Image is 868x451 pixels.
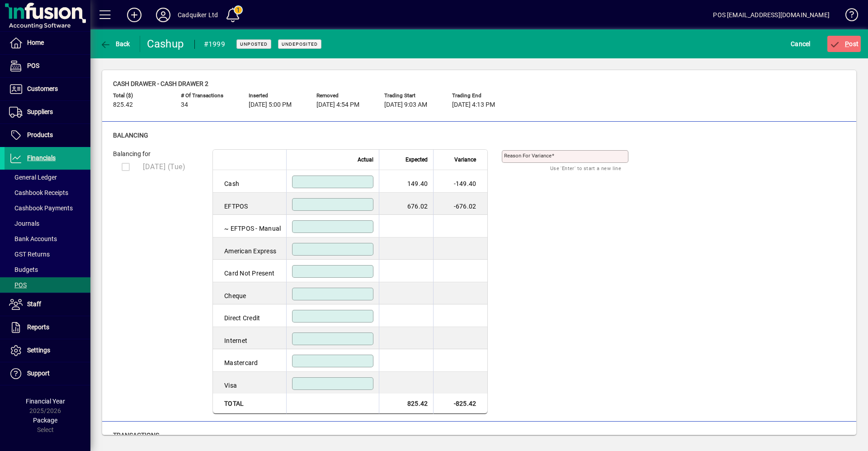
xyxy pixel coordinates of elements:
button: Back [98,36,132,52]
span: 825.42 [113,101,133,109]
div: #1999 [204,37,225,52]
td: -149.40 [433,170,487,193]
span: [DATE] 4:54 PM [316,101,359,109]
span: ost [830,40,859,47]
span: Cancel [791,37,811,51]
button: Post [827,36,861,52]
td: Internet [213,327,286,350]
td: American Express [213,237,286,260]
span: [DATE] 4:13 PM [452,101,495,109]
span: POS [27,62,39,69]
span: Transactions [113,432,159,439]
span: Cashbook Payments [9,204,73,212]
span: Suppliers [27,108,53,115]
a: Suppliers [5,101,90,123]
td: Visa [213,372,286,394]
span: Variance [454,155,476,165]
span: [DATE] 9:03 AM [384,101,427,109]
a: Budgets [5,262,90,277]
button: Cancel [788,36,813,52]
span: Actual [358,155,373,165]
app-page-header-button: Back [90,36,140,52]
a: Customers [5,78,90,100]
span: Inserted [249,93,303,99]
a: Cashbook Receipts [5,185,90,200]
span: Journals [9,220,39,227]
mat-label: Reason for variance [504,152,552,159]
span: General Ledger [9,174,57,181]
span: Total ($) [113,93,167,99]
span: Trading start [384,93,439,99]
td: 149.40 [379,170,433,193]
span: Balancing [113,132,148,139]
span: 34 [181,101,188,109]
td: Card Not Present [213,260,286,282]
span: Home [27,39,44,46]
span: Removed [316,93,371,99]
span: POS [9,281,27,289]
a: Home [5,32,90,54]
td: Total [213,394,286,414]
div: Balancing for [113,149,203,159]
a: POS [5,55,90,77]
button: Add [120,7,149,23]
button: Profile [149,7,178,23]
td: Cash [213,170,286,193]
span: Settings [27,347,50,354]
span: Trading end [452,93,506,99]
a: Products [5,124,90,147]
td: Direct Credit [213,304,286,327]
td: -676.02 [433,193,487,215]
mat-hint: Use 'Enter' to start a new line [550,163,621,173]
a: Reports [5,316,90,339]
span: Support [27,370,50,377]
span: Unposted [240,41,268,47]
div: Cadquiker Ltd [178,8,218,22]
span: Products [27,131,53,138]
span: Financial Year [26,398,65,405]
span: Undeposited [282,41,318,47]
td: Cheque [213,282,286,305]
span: GST Returns [9,251,50,258]
td: 676.02 [379,193,433,215]
td: ~ EFTPOS - Manual [213,215,286,237]
span: Budgets [9,266,38,273]
a: Cashbook Payments [5,200,90,216]
a: Staff [5,293,90,316]
div: Cashup [147,37,185,51]
span: Expected [406,155,428,165]
span: P [845,40,849,47]
div: POS [EMAIL_ADDRESS][DOMAIN_NAME] [713,8,830,22]
a: Knowledge Base [839,2,857,31]
span: Reports [27,323,49,331]
a: General Ledger [5,170,90,185]
a: Bank Accounts [5,231,90,247]
span: Back [100,40,130,47]
td: -825.42 [433,394,487,414]
a: POS [5,277,90,293]
td: 825.42 [379,394,433,414]
span: Cash drawer - Cash Drawer 2 [113,80,208,87]
span: [DATE] 5:00 PM [249,101,292,109]
span: Cashbook Receipts [9,189,68,196]
span: Staff [27,300,41,308]
span: Package [33,417,57,424]
span: Bank Accounts [9,235,57,242]
a: Journals [5,216,90,231]
a: Settings [5,339,90,362]
td: Mastercard [213,349,286,372]
span: [DATE] (Tue) [143,162,185,171]
a: GST Returns [5,247,90,262]
a: Support [5,362,90,385]
span: Customers [27,85,58,92]
span: # of Transactions [181,93,235,99]
td: EFTPOS [213,193,286,215]
span: Financials [27,154,56,161]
